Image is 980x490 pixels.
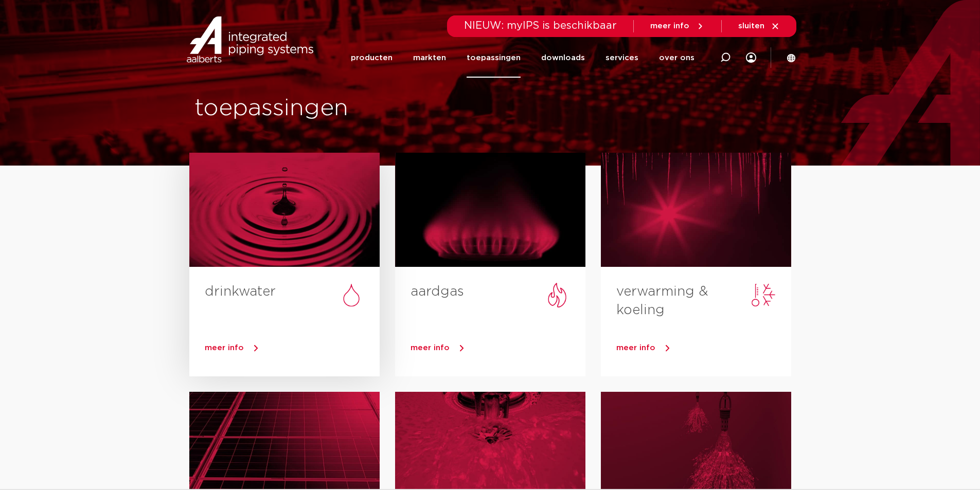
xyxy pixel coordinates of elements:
a: aardgas [411,285,464,298]
span: sluiten [738,22,764,30]
a: over ons [659,38,694,78]
a: downloads [541,38,585,78]
span: meer info [411,344,450,352]
span: NIEUW: myIPS is beschikbaar [464,21,617,31]
h1: toepassingen [194,92,485,125]
span: meer info [650,22,689,30]
a: verwarming & koeling [616,285,708,317]
a: toepassingen [467,38,521,78]
nav: Menu [351,38,694,78]
span: meer info [616,344,655,352]
span: meer info [205,344,244,352]
a: meer info [616,340,791,356]
a: sluiten [738,22,780,31]
a: services [605,38,638,78]
a: meer info [411,340,585,356]
a: meer info [205,340,380,356]
a: meer info [650,22,705,31]
a: drinkwater [205,285,276,298]
a: producten [351,38,393,78]
a: markten [413,38,446,78]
